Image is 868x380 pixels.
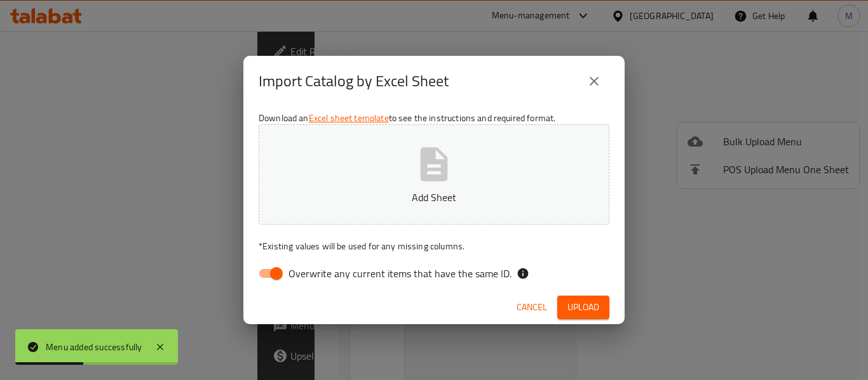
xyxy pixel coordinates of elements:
svg: If the overwrite option isn't selected, then the items that match an existing ID will be ignored ... [517,267,529,280]
a: Excel sheet template [309,110,389,126]
div: Download an to see the instructions and required format. [243,107,625,291]
p: Existing values will be used for any missing columns. [259,240,609,252]
button: Cancel [512,296,552,319]
h2: Import Catalog by Excel Sheet [259,71,449,91]
div: Menu added successfully [46,340,142,354]
span: Overwrite any current items that have the same ID. [288,266,512,281]
button: Add Sheet [259,124,609,225]
button: close [579,66,609,96]
button: Upload [557,296,609,319]
span: Upload [567,299,599,315]
p: Add Sheet [278,190,590,205]
span: Cancel [517,299,547,315]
